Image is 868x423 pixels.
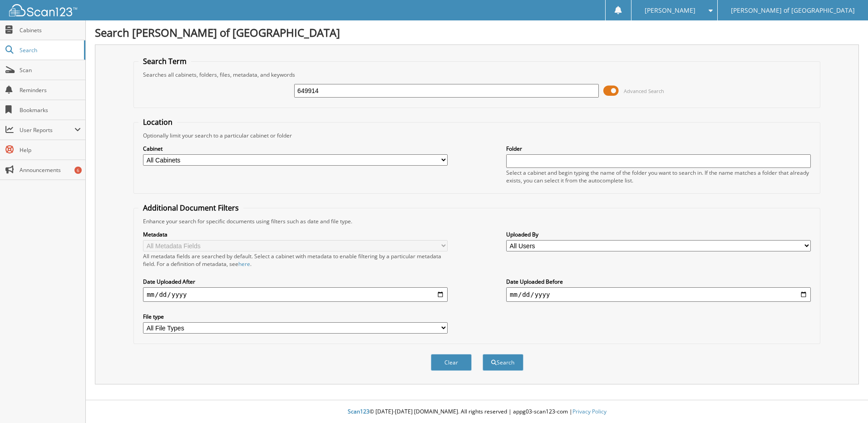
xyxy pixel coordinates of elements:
[143,252,448,268] div: All metadata fields are searched by default. Select a cabinet with metadata to enable filtering b...
[348,408,370,415] span: Scan123
[823,379,868,423] iframe: Chat Widget
[506,278,811,285] label: Date Uploaded Before
[9,4,77,16] img: scan123-logo-white.svg
[483,354,523,371] button: Search
[143,278,448,285] label: Date Uploaded After
[731,8,855,13] span: [PERSON_NAME] of [GEOGRAPHIC_DATA]
[238,260,250,268] a: here
[624,88,664,94] span: Advanced Search
[143,287,448,302] input: start
[20,86,81,94] span: Reminders
[138,203,243,213] legend: Additional Document Filters
[20,66,81,74] span: Scan
[506,287,811,302] input: end
[143,145,448,152] label: Cabinet
[20,106,81,114] span: Bookmarks
[74,167,82,174] div: 6
[138,117,177,127] legend: Location
[138,71,815,79] div: Searches all cabinets, folders, files, metadata, and keywords
[20,46,79,54] span: Search
[20,126,74,134] span: User Reports
[506,231,811,238] label: Uploaded By
[138,217,815,225] div: Enhance your search for specific documents using filters such as date and file type.
[143,231,448,238] label: Metadata
[95,25,859,40] h1: Search [PERSON_NAME] of [GEOGRAPHIC_DATA]
[20,166,81,174] span: Announcements
[506,169,811,184] div: Select a cabinet and begin typing the name of the folder you want to search in. If the name match...
[86,401,868,423] div: © [DATE]-[DATE] [DOMAIN_NAME]. All rights reserved | appg03-scan123-com |
[506,145,811,152] label: Folder
[20,26,81,34] span: Cabinets
[143,313,448,320] label: File type
[20,146,81,154] span: Help
[431,354,472,371] button: Clear
[645,8,695,13] span: [PERSON_NAME]
[138,56,191,66] legend: Search Term
[138,132,815,139] div: Optionally limit your search to a particular cabinet or folder
[572,408,607,415] a: Privacy Policy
